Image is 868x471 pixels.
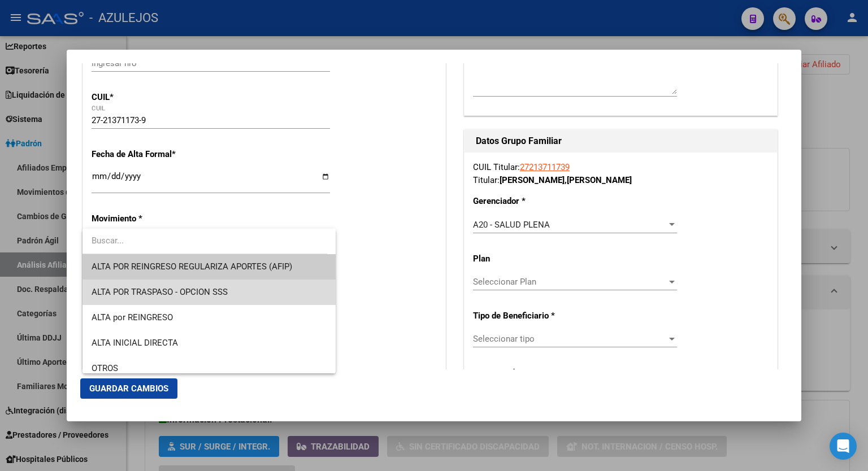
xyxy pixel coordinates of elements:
span: ALTA por REINGRESO [92,312,173,322]
input: dropdown search [83,228,327,254]
span: ALTA POR REINGRESO REGULARIZA APORTES (AFIP) [92,261,292,272]
span: ALTA INICIAL DIRECTA [92,338,178,348]
span: OTROS [92,363,118,373]
span: ALTA POR TRASPASO - OPCION SSS [92,287,228,297]
div: Open Intercom Messenger [830,433,857,460]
